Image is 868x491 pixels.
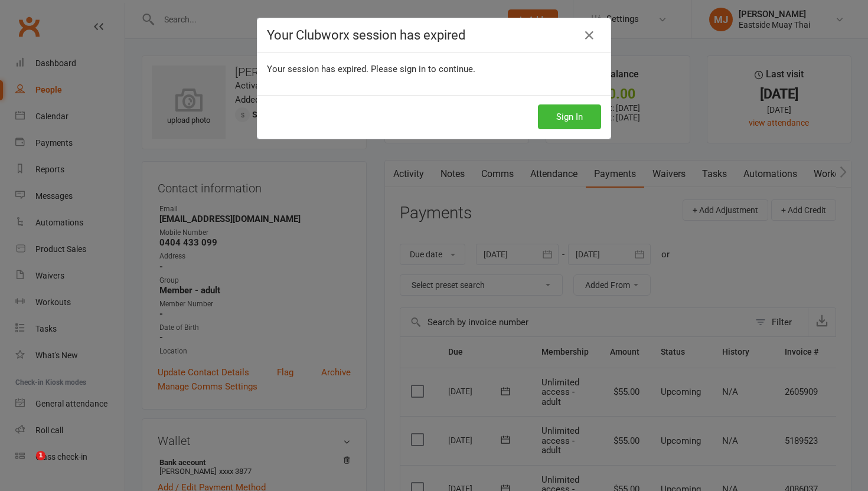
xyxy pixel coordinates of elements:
button: Sign In [538,104,601,129]
span: 1 [36,451,45,460]
span: Your session has expired. Please sign in to continue. [267,64,475,74]
h4: Your Clubworx session has expired [267,28,601,42]
iframe: Intercom live chat [12,451,40,479]
a: Close [580,26,599,45]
